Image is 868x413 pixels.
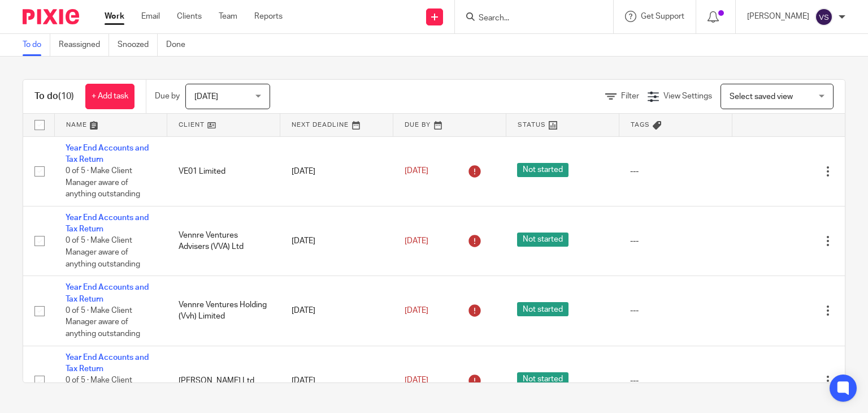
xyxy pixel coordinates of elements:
[517,233,568,247] span: Not started
[663,92,712,100] span: View Settings
[630,166,721,177] div: ---
[66,354,149,373] a: Year End Accounts and Tax Return
[155,91,180,102] p: Due by
[630,305,721,316] div: ---
[194,93,218,101] span: [DATE]
[66,144,149,164] a: Year End Accounts and Tax Return
[730,93,793,101] span: Select saved view
[66,167,140,198] span: 0 of 5 · Make Client Manager aware of anything outstanding
[517,302,568,316] span: Not started
[641,12,684,20] span: Get Support
[167,136,280,206] td: VE01 Limited
[254,11,283,22] a: Reports
[66,237,140,268] span: 0 of 5 · Make Client Manager aware of anything outstanding
[167,276,280,346] td: Vennre Ventures Holding (Vvh) Limited
[66,283,149,303] a: Year End Accounts and Tax Return
[631,122,650,128] span: Tags
[517,163,568,177] span: Not started
[66,376,140,407] span: 0 of 5 · Make Client Manager aware of anything outstanding
[405,237,428,245] span: [DATE]
[59,34,109,56] a: Reassigned
[23,34,50,56] a: To do
[630,375,721,386] div: ---
[66,307,140,338] span: 0 of 5 · Make Client Manager aware of anything outstanding
[166,34,194,56] a: Done
[405,167,428,175] span: [DATE]
[630,235,721,247] div: ---
[66,214,149,233] a: Year End Accounts and Tax Return
[621,92,639,100] span: Filter
[280,136,393,206] td: [DATE]
[85,84,134,109] a: + Add task
[118,34,158,56] a: Snoozed
[405,307,428,315] span: [DATE]
[280,206,393,276] td: [DATE]
[219,11,237,22] a: Team
[747,11,809,22] p: [PERSON_NAME]
[177,11,202,22] a: Clients
[815,8,833,26] img: svg%3E
[58,92,74,101] span: (10)
[167,206,280,276] td: Vennre Ventures Advisers (VVA) Ltd
[141,11,160,22] a: Email
[405,377,428,385] span: [DATE]
[105,11,124,22] a: Work
[517,372,568,386] span: Not started
[478,14,579,24] input: Search
[23,9,79,24] img: Pixie
[280,276,393,346] td: [DATE]
[34,91,74,102] h1: To do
